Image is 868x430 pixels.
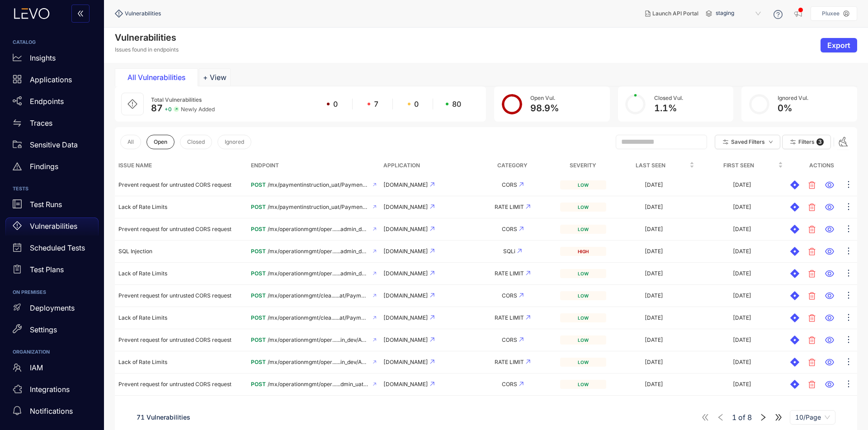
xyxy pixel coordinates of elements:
span: 7 [374,100,378,108]
span: Open [154,139,167,145]
span: double-right [774,413,783,421]
button: Open [146,135,175,149]
span: staging [716,6,763,21]
span: ellipsis [844,335,853,345]
span: Export [827,41,850,49]
div: low [560,358,606,367]
span: ellipsis [844,357,853,368]
p: IAM [30,364,43,372]
div: [DOMAIN_NAME] [383,270,464,277]
div: low [560,203,606,212]
div: [DATE] [733,248,751,255]
span: Total Vulnerabilities [151,96,202,103]
th: Actions [787,157,857,174]
span: POST [251,381,266,387]
a: Traces [5,114,99,136]
p: Notifications [30,407,73,415]
p: Issues found in endpoints [115,47,179,53]
div: [DATE] [733,315,751,321]
button: Ignored [217,135,251,149]
span: ellipsis [844,291,853,301]
div: [DATE] [645,359,663,365]
span: RATE LIMIT [495,359,524,365]
span: Newly Added [181,106,215,113]
span: Lack of Rate Limits [118,359,167,365]
a: Deployments [5,299,99,321]
a: Sensitive Data [5,136,99,157]
th: Issue Name [115,157,247,174]
div: All Vulnerabilities [123,73,190,81]
span: CORS [502,181,517,188]
button: All [120,135,141,149]
div: Open Vul. [530,95,559,101]
span: 0 [414,100,419,108]
span: 10/Page [795,411,830,424]
div: [DATE] [733,337,751,343]
h6: TESTS [13,186,91,192]
span: ellipsis [844,180,853,190]
span: down [769,140,773,145]
span: swap [13,118,22,128]
span: /mx/operationmgmt/oper......admin_dev/Validate/RFC [268,248,369,255]
span: Prevent request for untrusted CORS request [118,381,231,387]
a: Settings [5,321,99,342]
p: Deployments [30,304,75,312]
div: [DATE] [645,270,663,277]
a: Notifications [5,402,99,424]
span: /mx/operationmgmt/oper......dmin_uat/Card/Activate [268,381,369,387]
a: Findings [5,157,99,179]
div: low [560,180,606,189]
div: [DOMAIN_NAME] [383,381,464,387]
p: Endpoints [30,97,64,105]
div: [DATE] [645,204,663,210]
p: Findings [30,162,58,170]
div: 98.9 % [530,103,559,113]
a: Test Runs [5,196,99,217]
div: [DATE] [733,381,751,387]
a: IAM [5,359,99,380]
span: Saved Filters [731,139,765,145]
button: ellipsis [844,288,854,303]
div: [DOMAIN_NAME] [383,226,464,232]
div: [DATE] [645,315,663,321]
span: team [13,363,22,372]
span: CORS [502,336,517,343]
span: /mx/operationmgmt/clea......at/PaymentConfirmation [268,315,369,321]
span: CORS [502,226,517,232]
p: Traces [30,119,52,127]
div: [DOMAIN_NAME] [383,204,464,210]
div: [DATE] [733,182,751,188]
span: of [732,413,752,421]
span: POST [251,181,266,188]
p: Integrations [30,385,70,393]
span: warning [13,162,22,171]
a: Test Plans [5,261,99,283]
span: RATE LIMIT [495,314,524,321]
a: Vulnerabilities [5,217,99,239]
a: Scheduled Tests [5,239,99,261]
button: Filters 3 [782,135,831,149]
button: ellipsis [844,355,854,369]
span: POST [251,248,266,255]
span: SQL Injection [118,248,152,255]
div: low [560,269,606,278]
span: /mx/operationmgmt/clea......at/PaymentConfirmation [268,293,369,299]
span: ellipsis [844,269,853,279]
span: SQLi [503,248,515,255]
span: ellipsis [844,379,853,390]
div: [DATE] [645,248,663,255]
span: right [759,413,767,421]
div: low [560,380,606,389]
p: Settings [30,326,57,334]
th: Application [380,157,468,174]
span: 3 [816,138,824,146]
span: double-left [77,10,84,18]
div: [DATE] [645,293,663,299]
span: POST [251,359,266,365]
span: /mx/operationmgmt/oper......in_dev/Account/Balance [268,359,369,365]
span: RATE LIMIT [495,203,524,210]
h6: ORGANIZATION [13,350,91,355]
span: /mx/operationmgmt/oper......in_dev/Account/Balance [268,337,369,343]
div: [DATE] [733,359,751,365]
button: ellipsis [844,178,854,192]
